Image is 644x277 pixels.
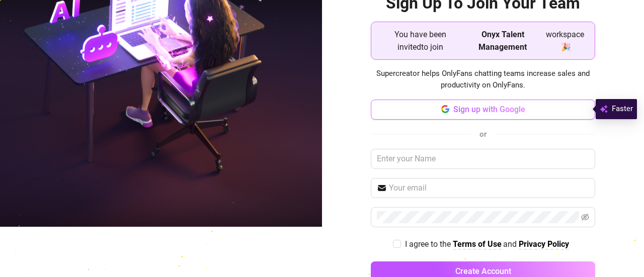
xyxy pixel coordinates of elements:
strong: Terms of Use [453,239,502,249]
span: workspace 🎉 [543,28,587,53]
span: I agree to the [405,239,453,249]
strong: Privacy Policy [519,239,569,249]
a: Privacy Policy [519,239,569,250]
span: You have been invited to join [379,28,462,53]
span: eye-invisible [581,213,589,221]
strong: Onyx Talent Management [478,30,527,52]
span: or [479,130,487,139]
span: Supercreator helps OnlyFans chatting teams increase sales and productivity on OnlyFans. [371,68,596,91]
span: and [503,239,519,249]
button: Sign up with Google [371,100,596,120]
span: Faster [612,103,633,115]
input: Enter your Name [371,149,596,169]
input: Your email [389,182,590,194]
span: Sign up with Google [453,105,525,114]
img: svg%3e [600,103,608,115]
span: Create Account [455,266,511,276]
a: Terms of Use [453,239,502,250]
